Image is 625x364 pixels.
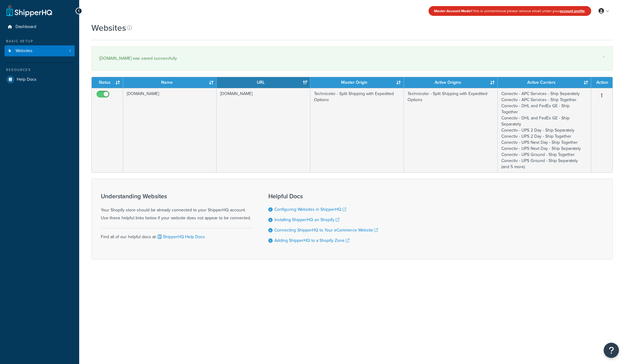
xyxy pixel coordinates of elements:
[16,24,36,30] span: Dashboard
[604,343,619,358] button: Open Resource Center
[404,88,497,172] td: Technicolor - Split Shipping with Expedited Options
[5,45,75,57] a: Websites 1
[69,48,71,54] span: 1
[123,77,217,88] th: Name: activate to sort column ascending
[274,227,378,233] a: Connecting ShipperHQ to Your eCommerce Website
[591,77,613,88] th: Action
[5,45,75,57] li: Websites
[5,39,75,44] div: Basic Setup
[404,77,497,88] th: Active Origins: activate to sort column ascending
[310,88,404,172] td: Technicolor - Split Shipping with Expedited Options
[101,193,253,222] div: Your Shopify store should be already connected to your ShipperHQ account. Use these helpful links...
[16,48,33,54] span: Websites
[268,193,378,200] h3: Helpful Docs
[6,5,52,17] a: ShipperHQ Home
[498,77,591,88] th: Active Carriers: activate to sort column ascending
[157,234,205,240] a: ShipperHQ Help Docs
[274,217,339,223] a: Installing ShipperHQ on Shopify
[5,67,75,72] div: Resources
[560,8,585,14] a: account profile
[101,228,253,241] div: Find all of our helpful docs at:
[17,77,37,82] span: Help Docs
[498,88,591,172] td: Conectiv - APC Services - Ship Separately Conectiv - APC Services - Ship Together Conectiv - DHL ...
[602,54,605,59] a: ×
[274,206,346,213] a: Configuring Websites in ShipperHQ
[429,6,591,16] div: If this is unintentional please remove email under your .
[101,193,253,200] h3: Understanding Websites
[99,54,605,63] div: [DOMAIN_NAME] was saved successfully
[92,77,123,88] th: Status: activate to sort column ascending
[217,77,310,88] th: URL: activate to sort column ascending
[434,8,471,14] strong: Master Account Mode
[5,74,75,85] a: Help Docs
[217,88,310,172] td: [DOMAIN_NAME]
[274,237,349,244] a: Adding ShipperHQ to a Shopify Zone
[91,22,126,34] h1: Websites
[310,77,404,88] th: Master Origin: activate to sort column ascending
[5,21,75,33] a: Dashboard
[123,88,217,172] td: [DOMAIN_NAME]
